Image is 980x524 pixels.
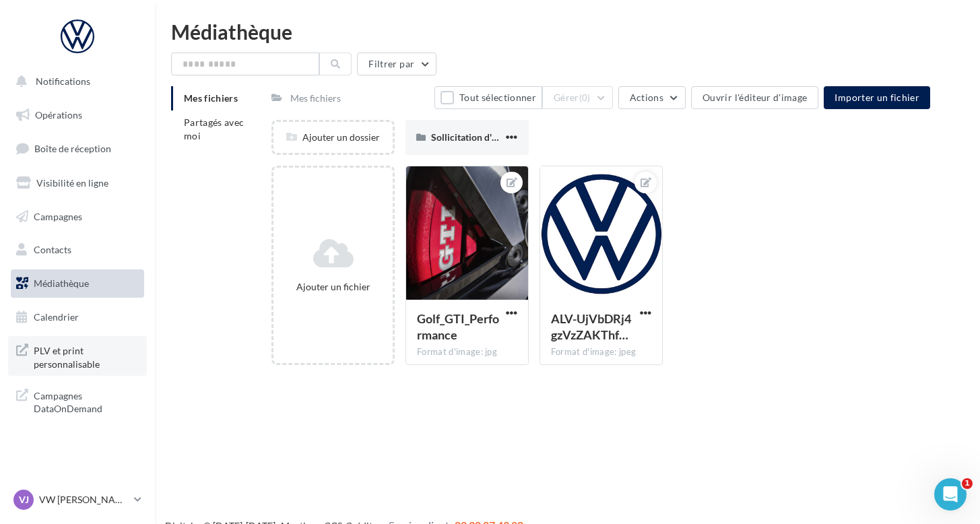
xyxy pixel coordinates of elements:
[34,387,139,416] span: Campagnes DataOnDemand
[11,487,144,513] a: VJ VW [PERSON_NAME] [GEOGRAPHIC_DATA]
[34,143,111,154] span: Boîte de réception
[357,53,436,75] button: Filtrer par
[8,336,147,376] a: PLV et print personnalisable
[434,86,542,109] button: Tout sélectionner
[542,86,613,109] button: Gérer(0)
[184,117,244,141] span: Partagés avec moi
[8,381,147,421] a: Campagnes DataOnDemand
[35,109,82,121] span: Opérations
[962,478,973,489] span: 1
[34,210,82,222] span: Campagnes
[8,203,147,231] a: Campagnes
[691,86,818,109] button: Ouvrir l'éditeur d'image
[8,236,147,264] a: Contacts
[36,177,108,189] span: Visibilité en ligne
[8,269,147,298] a: Médiathèque
[39,493,129,506] p: VW [PERSON_NAME] [GEOGRAPHIC_DATA]
[34,244,71,255] span: Contacts
[34,277,89,289] span: Médiathèque
[184,92,238,104] span: Mes fichiers
[551,346,651,358] div: Format d'image: jpeg
[8,101,147,129] a: Opérations
[8,67,141,96] button: Notifications
[34,341,139,370] span: PLV et print personnalisable
[579,92,591,103] span: (0)
[934,478,967,511] iframe: Intercom live chat
[618,86,686,109] button: Actions
[8,134,147,163] a: Boîte de réception
[36,75,90,87] span: Notifications
[431,131,508,143] span: Sollicitation d'avis
[417,311,499,342] span: Golf_GTI_Performance
[8,303,147,331] a: Calendrier
[290,92,341,105] div: Mes fichiers
[19,493,29,506] span: VJ
[34,311,79,323] span: Calendrier
[171,22,964,42] div: Médiathèque
[273,131,393,144] div: Ajouter un dossier
[551,311,631,342] span: ALV-UjVbDRj4gzVzZAKThfaIZ110g_mhbHRczV6h-hcYCq0nFwbEuUOf
[8,169,147,197] a: Visibilité en ligne
[279,280,387,294] div: Ajouter un fichier
[835,92,919,103] span: Importer un fichier
[417,346,517,358] div: Format d'image: jpg
[630,92,663,103] span: Actions
[824,86,930,109] button: Importer un fichier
